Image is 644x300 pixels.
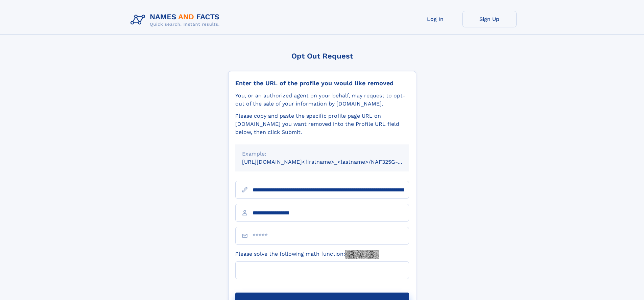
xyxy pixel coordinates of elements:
[235,79,409,87] div: Enter the URL of the profile you would like removed
[408,11,462,27] a: Log In
[462,11,517,27] a: Sign Up
[128,11,225,29] img: Logo Names and Facts
[235,112,409,136] div: Please copy and paste the specific profile page URL on [DOMAIN_NAME] you want removed into the Pr...
[242,159,422,165] small: [URL][DOMAIN_NAME]<firstname>_<lastname>/NAF325G-xxxxxxxx
[228,52,416,60] div: Opt Out Request
[242,150,402,158] div: Example:
[235,250,379,259] label: Please solve the following math function:
[235,92,409,108] div: You, or an authorized agent on your behalf, may request to opt-out of the sale of your informatio...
